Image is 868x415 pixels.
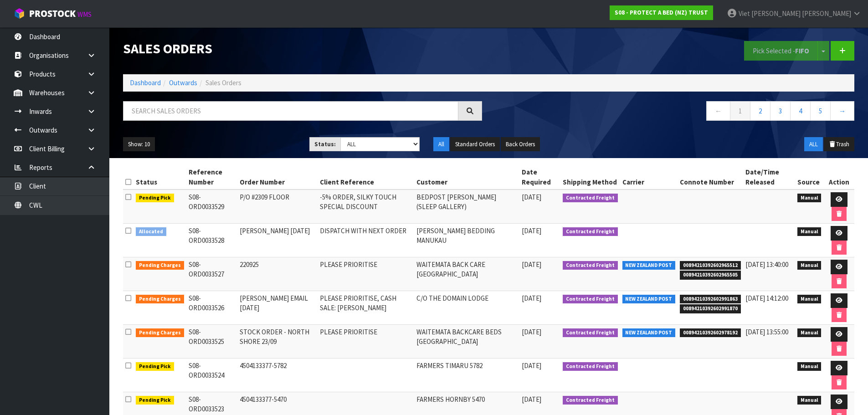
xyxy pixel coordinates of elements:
[563,362,618,371] span: Contracted Freight
[743,165,795,190] th: Date/Time Released
[318,325,414,359] td: PLEASE PRIORITISE
[318,165,414,190] th: Client Reference
[123,41,482,56] h1: Sales Orders
[795,165,824,190] th: Source
[237,359,318,392] td: 4504133377-5782
[123,137,155,152] button: Show: 10
[680,328,741,338] span: 00894210392602978192
[678,165,743,190] th: Connote Number
[414,325,519,359] td: WAITEMATA BACKCARE BEDS [GEOGRAPHIC_DATA]
[414,291,519,325] td: C/O THE DOMAIN LODGE
[770,101,791,121] a: 3
[802,9,851,18] span: [PERSON_NAME]
[501,137,540,152] button: Back Orders
[318,291,414,325] td: PLEASE PRIORITISE, CASH SALE: [PERSON_NAME]
[622,328,676,338] span: NEW ZEALAND POST
[797,396,822,405] span: Manual
[706,101,730,121] a: ←
[136,261,184,270] span: Pending Charges
[237,291,318,325] td: [PERSON_NAME] EMAIL [DATE]
[804,137,823,152] button: ALL
[797,362,822,371] span: Manual
[77,10,92,19] small: WMS
[810,101,831,121] a: 5
[136,295,184,304] span: Pending Charges
[414,190,519,224] td: BEDPOST [PERSON_NAME] (SLEEP GALLERY)
[680,304,741,313] span: 00894210392602991870
[186,165,237,190] th: Reference Number
[680,271,741,280] span: 00894210392602965505
[744,41,818,61] button: Pick Selected -FIFO
[136,362,174,371] span: Pending Pick
[237,325,318,359] td: STOCK ORDER - NORTH SHORE 23/09
[318,224,414,257] td: DISPATCH WITH NEXT ORDER
[186,359,237,392] td: S08-ORD0033524
[136,396,174,405] span: Pending Pick
[237,257,318,291] td: 220925
[205,78,241,87] span: Sales Orders
[318,190,414,224] td: -5% ORDER, SILKY TOUCH SPECIAL DISCOUNT
[318,257,414,291] td: PLEASE PRIORITISE
[450,137,500,152] button: Standard Orders
[830,101,854,121] a: →
[186,291,237,325] td: S08-ORD0033526
[522,395,541,404] span: [DATE]
[750,101,770,121] a: 2
[29,8,76,20] span: ProStock
[136,194,174,203] span: Pending Pick
[314,140,336,148] strong: Status:
[795,46,809,55] strong: FIFO
[414,165,519,190] th: Customer
[522,361,541,370] span: [DATE]
[730,101,750,121] a: 1
[622,295,676,304] span: NEW ZEALAND POST
[519,165,561,190] th: Date Required
[186,190,237,224] td: S08-ORD0033529
[563,227,618,236] span: Contracted Freight
[615,9,708,16] strong: S08 - PROTECT A BED (NZ) TRUST
[790,101,811,121] a: 4
[563,396,618,405] span: Contracted Freight
[522,294,541,302] span: [DATE]
[797,261,822,270] span: Manual
[123,101,458,121] input: Search sales orders
[563,328,618,338] span: Contracted Freight
[522,193,541,201] span: [DATE]
[824,137,854,152] button: Trash
[797,227,822,236] span: Manual
[237,190,318,224] td: P/O #2309 FLOOR
[186,257,237,291] td: S08-ORD0033527
[560,165,620,190] th: Shipping Method
[136,328,184,338] span: Pending Charges
[622,261,676,270] span: NEW ZEALAND POST
[522,328,541,336] span: [DATE]
[237,224,318,257] td: [PERSON_NAME] [DATE]
[186,224,237,257] td: S08-ORD0033528
[797,295,822,304] span: Manual
[433,137,449,152] button: All
[680,261,741,270] span: 00894210392602965512
[414,359,519,392] td: FARMERS TIMARU 5782
[739,9,801,18] span: Viet [PERSON_NAME]
[186,325,237,359] td: S08-ORD0033525
[563,295,618,304] span: Contracted Freight
[745,260,788,269] span: [DATE] 13:40:00
[563,194,618,203] span: Contracted Freight
[610,5,713,20] a: S08 - PROTECT A BED (NZ) TRUST
[414,257,519,291] td: WAITEMATA BACK CARE [GEOGRAPHIC_DATA]
[414,224,519,257] td: [PERSON_NAME] BEDDING MANUKAU
[134,165,186,190] th: Status
[522,226,541,235] span: [DATE]
[620,165,678,190] th: Carrier
[745,328,788,336] span: [DATE] 13:55:00
[169,78,197,87] a: Outwards
[797,328,822,338] span: Manual
[136,227,166,236] span: Allocated
[823,165,854,190] th: Action
[797,194,822,203] span: Manual
[745,294,788,302] span: [DATE] 14:12:00
[522,260,541,269] span: [DATE]
[563,261,618,270] span: Contracted Freight
[496,101,855,123] nav: Page navigation
[14,8,25,19] img: cube-alt.png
